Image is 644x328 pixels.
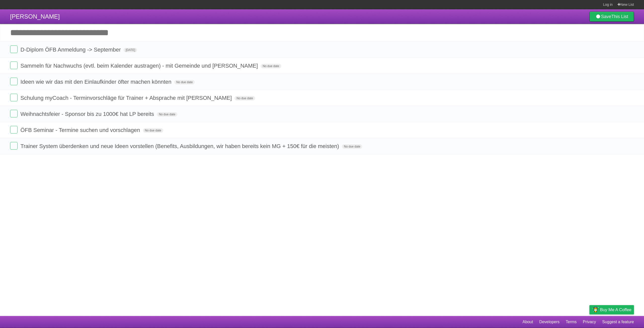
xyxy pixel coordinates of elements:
span: No due date [234,96,255,101]
b: This List [611,14,628,19]
label: Done [10,126,18,133]
span: D-Diplom ÖFB Anmeldung -> September [20,46,122,53]
span: No due date [157,112,177,117]
span: Trainer System überdenken und neue Ideen vorstellen (Benefits, Ausbildungen, wir haben bereits ke... [20,143,340,149]
span: Ideen wie wir das mit den Einlaufkinder öfter machen könnten [20,79,173,85]
a: About [522,317,533,327]
label: Done [10,45,18,53]
label: Done [10,94,18,101]
a: Privacy [583,317,596,327]
a: Buy me a coffee [589,305,634,314]
span: Weihnachtsfeier - Sponsor bis zu 1000€ hat LP bereits [20,111,155,117]
a: Terms [566,317,577,327]
span: Sammeln für Nachwuchs (evtl. beim Kalender austragen) - mit Gemeinde und [PERSON_NAME] [20,63,259,69]
label: Done [10,78,18,85]
a: Suggest a feature [602,317,634,327]
span: No due date [261,64,281,68]
span: [PERSON_NAME] [10,13,60,20]
span: [DATE] [124,48,137,52]
span: ÖFB Seminar - Termine suchen und vorschlagen [20,127,141,133]
span: Buy me a coffee [600,305,631,314]
span: No due date [342,144,362,149]
span: Schulung myCoach - Terminvorschläge für Trainer + Absprache mit [PERSON_NAME] [20,95,233,101]
a: Developers [539,317,559,327]
label: Done [10,142,18,150]
label: Done [10,110,18,117]
label: Done [10,62,18,69]
span: No due date [143,128,163,133]
a: SaveThis List [589,12,634,22]
img: Buy me a coffee [592,305,599,314]
span: No due date [174,80,195,84]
